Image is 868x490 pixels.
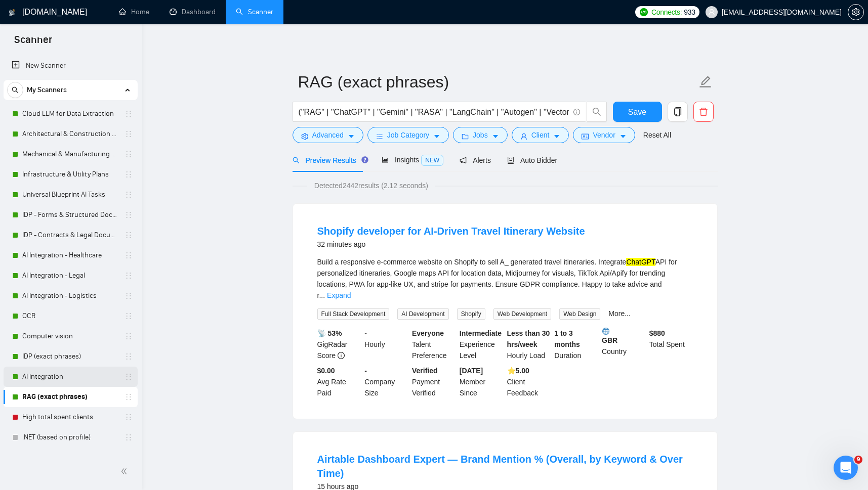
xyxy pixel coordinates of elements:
span: Preview Results [293,156,365,164]
span: edit [699,75,712,88]
a: Airtable Dashboard Expert — Brand Mention % (Overall, by Keyword & Over Time) [317,454,683,479]
mark: ChatGPT [626,258,655,266]
span: holder [125,413,133,421]
span: 933 [684,7,695,18]
span: double-left [120,466,131,476]
a: Cloud LLM for Data Extraction [22,104,118,124]
b: - [364,367,367,375]
div: Experience Level [458,328,505,361]
a: Universal Blueprint AI Tasks [22,185,118,205]
input: Search Freelance Jobs... [299,106,569,118]
button: barsJob Categorycaret-down [367,127,449,143]
span: info-circle [338,352,345,359]
div: Country [600,328,647,361]
b: Everyone [412,329,444,337]
span: Vendor [593,129,615,141]
span: caret-down [492,132,499,140]
a: RAG (exact phrases) [22,387,118,407]
span: AI Development [397,308,448,320]
span: 9 [854,456,862,464]
button: search [7,82,23,98]
a: IDP (exact phrases) [22,346,118,367]
span: user [708,9,715,16]
a: setting [848,8,864,16]
button: settingAdvancedcaret-down [293,127,363,143]
span: Detected 2442 results (2.12 seconds) [307,180,435,191]
span: area-chart [382,156,389,163]
button: copy [668,102,688,122]
img: logo [9,5,16,21]
span: holder [125,170,133,179]
a: AI Integration - Legal [22,265,118,286]
span: holder [125,292,133,300]
a: Architectural & Construction Blueprints [22,124,118,144]
button: folderJobscaret-down [453,127,508,143]
a: Infrastructure & Utility Plans [22,164,118,185]
b: $0.00 [317,367,335,375]
span: setting [848,8,863,16]
span: notification [460,157,467,164]
div: Talent Preference [410,328,458,361]
div: Company Size [362,365,410,398]
b: Less than 30 hrs/week [507,329,550,348]
a: More... [608,309,631,318]
span: folder [462,132,469,140]
button: delete [693,102,714,122]
button: setting [848,4,864,20]
b: $ 880 [649,329,665,337]
a: searchScanner [236,8,273,16]
span: caret-down [348,132,355,140]
span: search [8,86,23,94]
span: holder [125,150,133,158]
div: Build a responsive e-commerce website on Shopify to sell A_ generated travel itineraries. Integra... [317,256,693,301]
span: holder [125,231,133,239]
a: IDP - Forms & Structured Documents [22,205,118,225]
span: user [520,132,527,140]
span: NEW [421,155,443,166]
iframe: Intercom live chat [834,456,858,480]
span: search [293,157,300,164]
span: holder [125,332,133,340]
a: Computer vision [22,326,118,346]
input: Scanner name... [298,69,697,95]
div: 32 minutes ago [317,238,585,250]
b: - [364,329,367,337]
div: Client Feedback [505,365,553,398]
span: bars [376,132,383,140]
img: 🌐 [602,328,609,335]
span: Jobs [473,129,488,141]
button: Save [613,102,662,122]
span: holder [125,110,133,118]
span: holder [125,373,133,381]
a: New Scanner [12,56,130,76]
a: .NET (based on profile) [22,427,118,448]
span: Connects: [651,7,682,18]
a: Reset All [643,129,671,141]
div: Total Spent [647,328,695,361]
a: High total spent clients [22,407,118,427]
b: 1 to 3 months [554,329,580,348]
span: caret-down [619,132,627,140]
span: Full Stack Development [317,308,390,320]
button: userClientcaret-down [512,127,569,143]
span: holder [125,312,133,320]
span: robot [507,157,514,164]
span: Save [628,106,646,118]
img: upwork-logo.png [640,8,648,16]
li: New Scanner [4,56,138,76]
b: [DATE] [460,367,483,375]
span: holder [125,191,133,199]
a: AI integration [22,367,118,387]
span: setting [301,132,308,140]
b: Intermediate [460,329,502,337]
span: Web Design [559,308,600,320]
span: caret-down [433,132,440,140]
b: Verified [412,367,438,375]
span: caret-down [553,132,560,140]
li: My Scanners [4,80,138,448]
div: Payment Verified [410,365,458,398]
span: holder [125,433,133,441]
a: OCR [22,306,118,326]
span: Client [531,129,550,141]
span: Scanner [6,32,60,54]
